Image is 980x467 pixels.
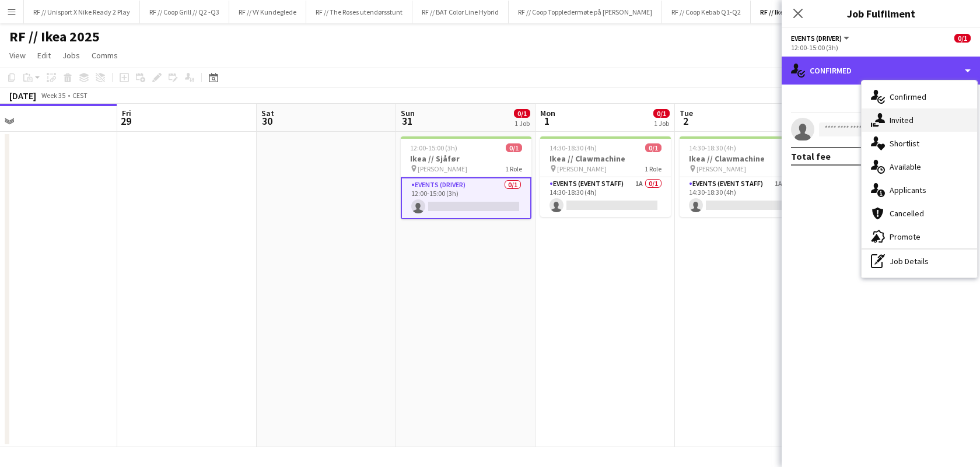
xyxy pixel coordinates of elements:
span: 31 [399,114,415,128]
button: RF // BAT Color Line Hybrid [412,1,509,23]
span: 14:30-18:30 (4h) [549,143,597,152]
div: Confirmed [782,57,980,85]
span: Events (Driver) [791,34,842,43]
button: RF // Coop Kebab Q1-Q2 [662,1,751,23]
button: RF // Coop Grill // Q2 -Q3 [140,1,229,23]
button: RF // The Roses utendørsstunt [306,1,412,23]
div: 1 Job [654,119,669,128]
div: 1 Job [514,119,530,128]
span: 0/1 [514,109,530,118]
span: 0/1 [653,109,670,118]
button: RF // VY Kundeglede [229,1,306,23]
div: Job Details [862,250,977,273]
app-card-role: Events (Event Staff)1A0/114:30-18:30 (4h) [540,177,671,217]
span: 2 [678,114,693,128]
div: Confirmed [862,85,977,108]
a: View [5,48,30,63]
div: [DATE] [9,90,36,101]
span: Tue [680,108,693,118]
span: Fri [122,108,131,118]
div: CEST [72,91,87,100]
h3: Ikea // Clawmachine [540,153,671,164]
span: 14:30-18:30 (4h) [689,143,736,152]
div: Shortlist [862,132,977,155]
app-job-card: 14:30-18:30 (4h)0/1Ikea // Clawmachine [PERSON_NAME]1 RoleEvents (Event Staff)1A0/114:30-18:30 (4h) [540,136,671,217]
button: RF // Coop Toppledermøte på [PERSON_NAME] [509,1,662,23]
a: Edit [33,48,55,63]
span: Edit [37,50,51,61]
span: 0/1 [506,143,522,152]
button: Events (Driver) [791,34,851,43]
span: Week 35 [38,91,68,100]
h3: Ikea // Sjåfør [401,153,531,164]
div: Available [862,155,977,178]
app-job-card: 14:30-18:30 (4h)0/1Ikea // Clawmachine [PERSON_NAME]1 RoleEvents (Event Staff)1A0/114:30-18:30 (4h) [680,136,810,217]
h3: Ikea // Clawmachine [680,153,810,164]
button: RF // Unisport X Nike Ready 2 Play [24,1,140,23]
div: Promote [862,225,977,248]
button: RF // Ikea 2025 [751,1,813,23]
div: Applicants [862,178,977,202]
span: Mon [540,108,555,118]
span: 30 [260,114,274,128]
a: Comms [87,48,123,63]
div: Cancelled [862,202,977,225]
span: View [9,50,26,61]
span: 1 Role [645,164,661,173]
div: 12:00-15:00 (3h) [791,43,971,52]
app-job-card: 12:00-15:00 (3h)0/1Ikea // Sjåfør [PERSON_NAME]1 RoleEvents (Driver)0/112:00-15:00 (3h) [401,136,531,219]
div: Total fee [791,150,831,162]
span: Comms [92,50,118,61]
span: 0/1 [954,34,971,43]
app-card-role: Events (Driver)0/112:00-15:00 (3h) [401,177,531,219]
span: 0/1 [645,143,661,152]
span: [PERSON_NAME] [557,164,607,173]
app-card-role: Events (Event Staff)1A0/114:30-18:30 (4h) [680,177,810,217]
span: 1 Role [505,164,522,173]
span: Sat [261,108,274,118]
div: Invited [862,108,977,132]
h1: RF // Ikea 2025 [9,28,100,45]
span: Sun [401,108,415,118]
span: 29 [120,114,131,128]
span: 1 [538,114,555,128]
h3: Job Fulfilment [782,6,980,21]
span: [PERSON_NAME] [418,164,467,173]
span: Jobs [62,50,80,61]
span: 12:00-15:00 (3h) [410,143,457,152]
span: [PERSON_NAME] [696,164,746,173]
a: Jobs [58,48,85,63]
